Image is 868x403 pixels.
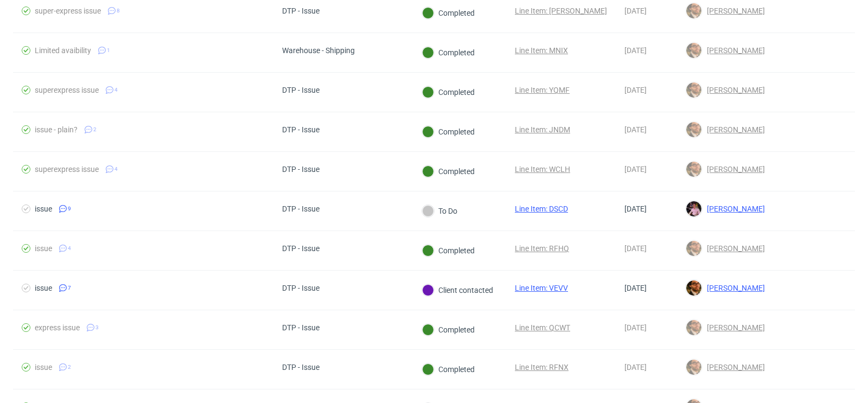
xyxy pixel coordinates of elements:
div: Completed [422,324,475,336]
a: Line Item: RFHQ [515,244,569,253]
span: 1 [107,46,110,55]
span: [DATE] [624,165,647,174]
a: Line Item: DSCD [515,204,568,213]
a: Line Item: RFNX [515,363,569,372]
div: DTP - Issue [282,284,320,292]
div: express issue [35,323,80,332]
img: Matteo Corsico [686,43,701,58]
span: 2 [93,125,97,134]
div: DTP - Issue [282,323,320,332]
img: Matteo Corsico [686,320,701,335]
span: 3 [95,323,99,332]
div: DTP - Issue [282,165,320,174]
span: 4 [68,244,71,253]
span: [DATE] [624,125,647,134]
span: [PERSON_NAME] [703,7,765,15]
span: [DATE] [624,204,647,213]
div: DTP - Issue [282,204,320,213]
a: Line Item: [PERSON_NAME] [515,7,607,15]
div: DTP - Issue [282,125,320,134]
span: [PERSON_NAME] [703,125,765,134]
img: Aleks Ziemkowski [686,201,701,216]
img: Matteo Corsico [686,3,701,18]
div: DTP - Issue [282,86,320,94]
span: 4 [114,165,118,174]
span: 8 [117,7,120,15]
span: [DATE] [624,284,647,292]
div: Warehouse - Shipping [282,46,355,55]
div: issue [35,363,52,372]
span: [DATE] [624,323,647,332]
span: [DATE] [624,244,647,253]
div: super-express issue [35,7,101,15]
img: Matteo Corsico [686,360,701,375]
div: Completed [422,245,475,257]
span: [PERSON_NAME] [703,244,765,253]
span: [DATE] [624,7,647,15]
img: Matteo Corsico [686,162,701,177]
a: Line Item: VEVV [515,284,568,292]
div: DTP - Issue [282,244,320,253]
span: [PERSON_NAME] [703,165,765,174]
span: [PERSON_NAME] [703,284,765,292]
div: issue [35,284,52,292]
a: Line Item: WCLH [515,165,570,174]
a: Line Item: QCWT [515,323,570,332]
span: 2 [68,363,71,372]
span: [PERSON_NAME] [703,204,765,213]
span: [DATE] [624,46,647,55]
img: Matteo Corsico [686,122,701,137]
div: issue [35,244,52,253]
span: [DATE] [624,86,647,94]
div: superexpress issue [35,165,99,174]
div: Limited avaibility [35,46,91,55]
div: Client contacted [422,284,493,296]
div: Completed [422,165,475,177]
a: Line Item: YQMF [515,86,570,94]
div: issue - plain? [35,125,78,134]
span: [PERSON_NAME] [703,363,765,372]
img: Matteo Corsico [686,280,701,296]
span: [PERSON_NAME] [703,86,765,94]
span: 9 [68,204,71,213]
div: issue [35,204,52,213]
div: Completed [422,47,475,59]
a: Line Item: JNDM [515,125,570,134]
div: Completed [422,363,475,375]
div: DTP - Issue [282,363,320,372]
div: To Do [422,205,457,217]
span: [DATE] [624,363,647,372]
span: [PERSON_NAME] [703,46,765,55]
div: DTP - Issue [282,7,320,15]
a: Line Item: MNIX [515,46,568,55]
img: Matteo Corsico [686,241,701,256]
div: superexpress issue [35,86,99,94]
span: [PERSON_NAME] [703,323,765,332]
span: 4 [114,86,118,94]
div: Completed [422,7,475,19]
span: 7 [68,284,71,292]
div: Completed [422,86,475,98]
div: Completed [422,126,475,138]
img: Matteo Corsico [686,82,701,98]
